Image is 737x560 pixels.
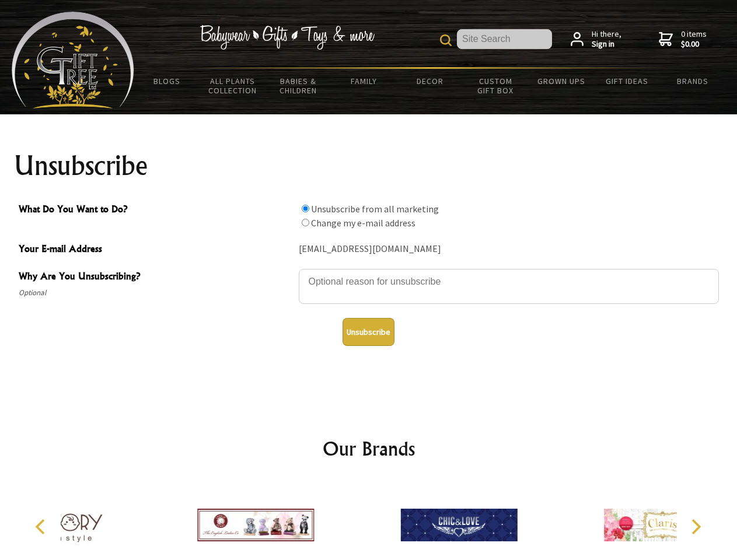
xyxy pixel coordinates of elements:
[660,69,726,93] a: Brands
[683,514,708,540] button: Next
[681,29,707,50] span: 0 items
[592,29,621,50] span: Hi there,
[19,202,293,219] span: What Do You Want to Do?
[311,217,415,229] label: Change my e-mail address
[19,286,293,300] span: Optional
[14,152,724,180] h1: Unsubscribe
[12,12,134,108] img: Babyware - Gifts - Toys and more...
[594,69,660,93] a: Gift Ideas
[343,318,394,346] button: Unsubscribe
[571,29,621,50] a: Hi there,Sign in
[311,203,439,215] label: Unsubscribe from all marketing
[134,69,200,93] a: BLOGS
[659,29,707,50] a: 0 items$0.00
[200,69,266,103] a: All Plants Collection
[681,39,707,50] strong: $0.00
[19,269,293,286] span: Why Are You Unsubscribing?
[266,69,331,103] a: Babies & Children
[299,240,719,258] div: [EMAIL_ADDRESS][DOMAIN_NAME]
[592,39,621,50] strong: Sign in
[23,435,714,463] h2: Our Brands
[457,29,552,49] input: Site Search
[29,514,55,540] button: Previous
[528,69,594,93] a: Grown Ups
[200,25,375,50] img: Babywear - Gifts - Toys & more
[299,269,719,304] textarea: Why Are You Unsubscribing?
[331,69,397,93] a: Family
[397,69,463,93] a: Decor
[440,34,452,46] img: product search
[302,219,309,226] input: What Do You Want to Do?
[19,242,293,258] span: Your E-mail Address
[302,205,309,212] input: What Do You Want to Do?
[463,69,529,103] a: Custom Gift Box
